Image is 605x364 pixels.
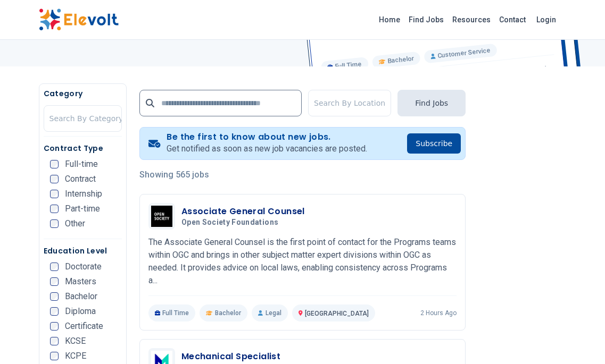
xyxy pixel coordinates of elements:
h4: Be the first to know about new jobs. [167,132,367,142]
input: Full-time [50,160,59,168]
a: Login [530,9,562,30]
a: Resources [448,11,495,28]
iframe: Chat Widget [552,313,605,364]
p: Full Time [148,304,196,321]
a: Open Society FoundationsAssociate General CounselOpen Society FoundationsThe Associate General Co... [148,203,457,321]
span: Internship [65,190,102,198]
input: Diploma [50,307,59,316]
span: Doctorate [65,263,102,271]
img: Elevolt [39,9,119,31]
p: Legal [252,304,287,321]
h5: Contract Type [44,143,122,154]
span: Contract [65,175,96,183]
input: Internship [50,190,59,198]
img: Open Society Foundations [151,206,172,227]
input: KCSE [50,337,59,345]
p: Get notified as soon as new job vacancies are posted. [167,142,367,155]
h5: Education Level [44,246,122,256]
span: Full-time [65,160,98,168]
p: 2 hours ago [420,309,457,317]
span: Masters [65,277,96,286]
input: Certificate [50,322,59,331]
input: Contract [50,175,59,183]
span: Bachelor [65,292,97,301]
h5: Category [44,88,122,99]
p: Showing 565 jobs [139,168,466,181]
span: KCSE [65,337,86,345]
input: Bachelor [50,292,59,301]
span: [GEOGRAPHIC_DATA] [305,310,369,317]
button: Find Jobs [397,90,466,116]
span: KCPE [65,352,86,360]
span: Part-time [65,205,100,213]
h3: Associate General Counsel [181,205,305,218]
input: Other [50,219,59,228]
input: Doctorate [50,263,59,271]
span: Certificate [65,322,103,331]
button: Subscribe [407,133,461,154]
a: Home [375,11,404,28]
input: Masters [50,277,59,286]
a: Find Jobs [404,11,448,28]
span: Open Society Foundations [181,218,278,227]
span: Other [65,219,85,228]
h3: Mechanical Specialist [181,350,280,363]
input: Part-time [50,205,59,213]
span: Diploma [65,307,96,316]
span: Bachelor [215,309,241,317]
a: Contact [495,11,530,28]
input: KCPE [50,352,59,360]
p: The Associate General Counsel is the first point of contact for the Programs teams within OGC and... [148,236,457,287]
